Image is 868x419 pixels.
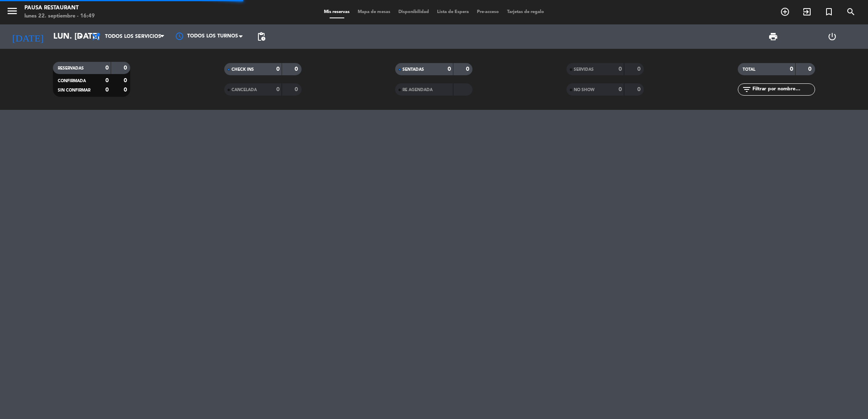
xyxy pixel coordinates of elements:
[105,65,109,71] strong: 0
[433,10,473,14] span: Lista de Espera
[574,88,595,92] span: NO SHOW
[320,10,354,14] span: Mis reservas
[124,87,129,93] strong: 0
[802,24,862,49] div: LOG OUT
[743,68,755,72] span: TOTAL
[276,66,280,72] strong: 0
[24,4,95,12] div: Pausa Restaurant
[752,85,815,94] input: Filtrar por nombre...
[105,78,109,83] strong: 0
[846,7,856,17] i: search
[503,10,548,14] span: Tarjetas de regalo
[6,5,18,20] button: menu
[619,66,622,72] strong: 0
[394,10,433,14] span: Disponibilidad
[790,66,793,72] strong: 0
[276,87,280,92] strong: 0
[637,66,642,72] strong: 0
[232,68,254,72] span: CHECK INS
[256,32,266,41] span: pending_actions
[354,10,394,14] span: Mapa de mesas
[232,88,257,92] span: CANCELADA
[76,32,85,41] i: arrow_drop_down
[24,12,95,20] div: lunes 22. septiembre - 16:49
[619,87,622,92] strong: 0
[827,32,837,41] i: power_settings_new
[58,88,90,92] span: SIN CONFIRMAR
[6,5,18,17] i: menu
[768,32,778,41] span: print
[295,87,300,92] strong: 0
[6,28,49,46] i: [DATE]
[466,66,471,72] strong: 0
[802,7,812,17] i: exit_to_app
[473,10,503,14] span: Pre-acceso
[742,85,752,94] i: filter_list
[58,79,86,83] span: CONFIRMADA
[58,66,84,70] span: RESERVADAS
[637,87,642,92] strong: 0
[402,88,433,92] span: RE AGENDADA
[124,78,129,83] strong: 0
[448,66,451,72] strong: 0
[295,66,300,72] strong: 0
[574,68,594,72] span: SERVIDAS
[105,34,161,39] span: Todos los servicios
[824,7,834,17] i: turned_in_not
[402,68,424,72] span: SENTADAS
[808,66,813,72] strong: 0
[124,65,129,71] strong: 0
[780,7,790,17] i: add_circle_outline
[105,87,109,93] strong: 0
